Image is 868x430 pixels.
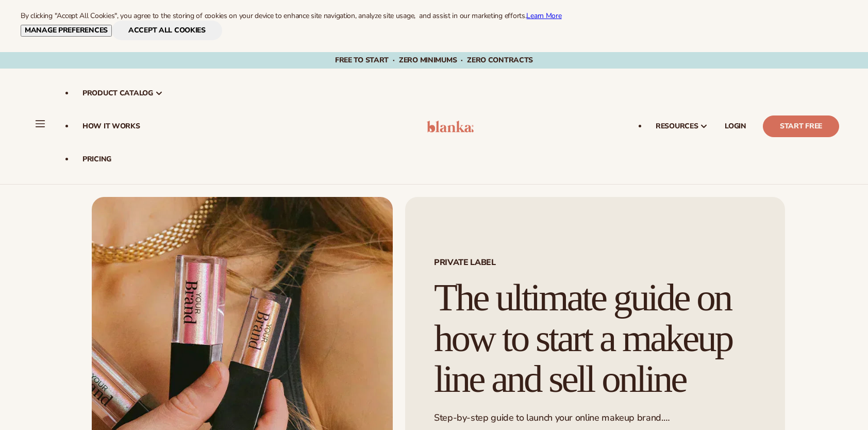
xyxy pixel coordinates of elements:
[21,12,847,21] p: By clicking "Accept All Cookies", you agree to the storing of cookies on your device to enhance s...
[74,143,120,176] a: pricing
[29,112,52,135] summary: Menu
[25,25,108,35] span: Manage preferences
[763,115,839,137] a: Start Free
[725,122,746,130] span: LOGIN
[434,277,756,399] h1: The ultimate guide on how to start a makeup line and sell online
[82,154,111,164] span: pricing
[434,258,756,267] span: Private label
[74,110,148,143] a: How It Works
[434,412,756,424] p: Step-by-step guide to launch your online makeup brand.
[716,110,755,143] a: LOGIN
[74,77,172,110] a: product catalog
[427,121,474,133] img: logo
[335,55,533,65] span: Free to start · ZERO minimums · ZERO contracts
[526,11,561,21] a: Learn More
[26,52,842,69] div: Announcement
[647,110,716,143] a: resources
[656,121,698,131] span: resources
[112,21,222,40] button: accept all cookies
[82,88,153,98] span: product catalog
[82,121,140,131] span: How It Works
[21,25,112,37] button: Manage preferences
